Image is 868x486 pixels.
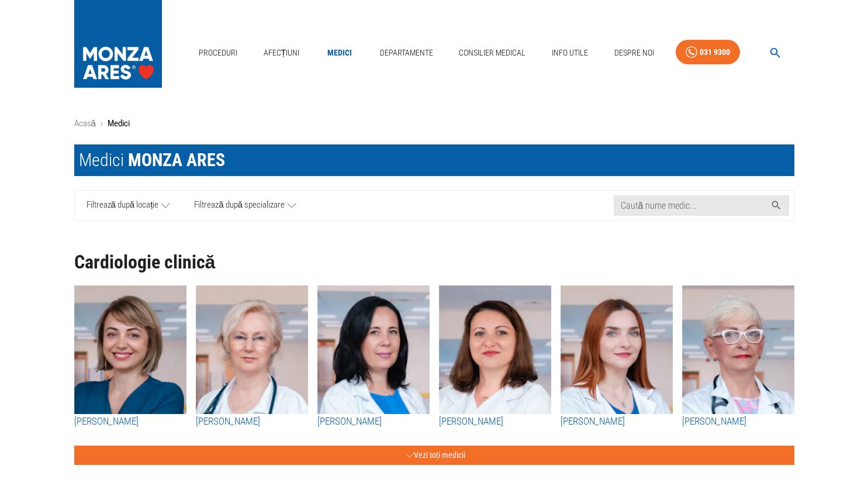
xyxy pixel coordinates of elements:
[700,45,730,60] div: 031 9300
[194,41,242,65] a: Proceduri
[259,41,305,65] a: Afecțiuni
[74,117,794,130] nav: breadcrumb
[87,198,159,213] span: Filtrează după locație
[682,285,794,414] img: Dr. Mihaela Rugină
[108,117,130,130] p: Medici
[74,446,794,465] button: Vezi toți medicii
[75,191,182,220] a: Filtrează după locație
[74,285,186,414] img: Dr. Silvia Deaconu
[561,285,673,414] img: Dr. Irina Macovei Dorobanțu
[74,414,186,429] a: [PERSON_NAME]
[194,198,285,213] span: Filtrează după specializare
[128,150,225,170] span: MONZA ARES
[196,285,308,414] img: Dr. Dana Constantinescu
[676,40,740,65] a: 031 9300
[439,414,551,429] a: [PERSON_NAME]
[321,41,358,65] a: Medici
[682,414,794,429] a: [PERSON_NAME]
[439,285,551,414] img: Dr. Raluca Naidin
[547,41,593,65] a: Info Utile
[182,191,308,220] a: Filtrează după specializare
[561,414,673,429] a: [PERSON_NAME]
[74,118,96,129] a: Acasă
[79,149,225,171] div: Medici
[196,414,308,429] a: [PERSON_NAME]
[317,285,430,414] img: Dr. Alexandra Postu
[317,414,430,429] a: [PERSON_NAME]
[101,117,103,130] li: ›
[74,252,794,273] h1: Cardiologie clinică
[454,41,530,65] a: Consilier Medical
[375,41,438,65] a: Departamente
[610,41,659,65] a: Despre Noi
